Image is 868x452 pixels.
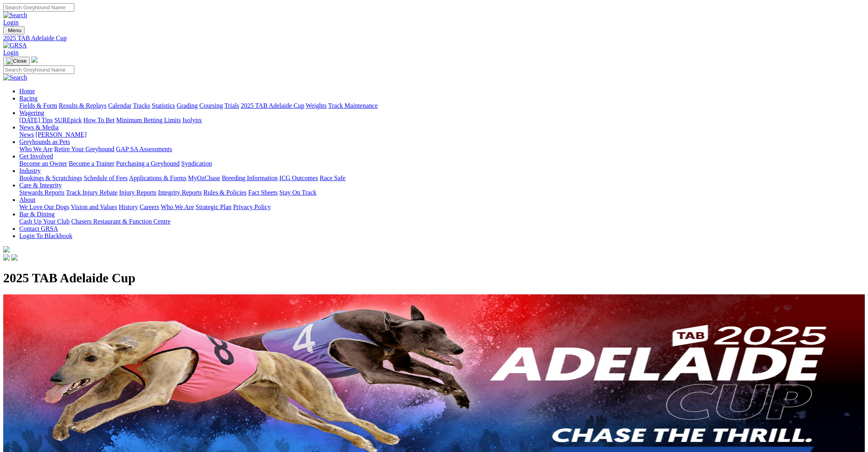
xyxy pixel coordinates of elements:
img: Close [6,58,27,64]
div: Greyhounds as Pets [19,146,865,153]
a: SUREpick [54,117,82,123]
button: Toggle navigation [3,26,25,35]
a: Login [3,49,18,56]
a: GAP SA Assessments [116,146,172,152]
img: Search [3,12,27,19]
a: Become an Owner [19,160,67,167]
a: Integrity Reports [158,189,202,196]
a: Careers [139,203,159,210]
a: About [19,196,35,203]
a: Contact GRSA [19,225,58,232]
a: Statistics [152,102,175,109]
div: About [19,203,865,211]
a: Stay On Track [279,189,316,196]
a: History [119,203,138,210]
a: Wagering [19,109,44,116]
a: Privacy Policy [233,203,271,210]
a: Race Safe [319,175,345,181]
div: Care & Integrity [19,189,865,196]
a: Injury Reports [119,189,156,196]
a: Trials [224,102,239,109]
a: Track Injury Rebate [66,189,117,196]
a: Results & Replays [59,102,106,109]
a: We Love Our Dogs [19,203,69,210]
a: Home [19,88,35,95]
a: News & Media [19,124,59,131]
a: Get Involved [19,153,53,160]
img: facebook.svg [3,254,10,261]
a: Chasers Restaurant & Function Centre [71,218,170,225]
a: 2025 TAB Adelaide Cup [241,102,304,109]
img: Search [3,74,27,81]
div: Industry [19,175,865,182]
a: Racing [19,95,37,102]
img: logo-grsa-white.png [31,56,38,63]
a: Minimum Betting Limits [116,117,181,123]
a: Applications & Forms [129,175,186,181]
a: Bookings & Scratchings [19,175,82,181]
button: Toggle navigation [3,57,30,66]
img: twitter.svg [11,254,18,261]
a: [DATE] Tips [19,117,53,123]
a: Coursing [199,102,223,109]
div: Racing [19,102,865,109]
a: Breeding Information [222,175,278,181]
a: Cash Up Your Club [19,218,70,225]
a: Weights [306,102,327,109]
a: Calendar [108,102,131,109]
a: Who We Are [19,146,53,152]
a: Schedule of Fees [84,175,127,181]
a: Tracks [133,102,150,109]
a: Syndication [181,160,212,167]
a: Greyhounds as Pets [19,138,70,145]
input: Search [3,66,74,74]
a: Vision and Values [71,203,117,210]
a: Industry [19,167,41,174]
a: Isolynx [182,117,202,123]
a: ICG Outcomes [279,175,318,181]
a: 2025 TAB Adelaide Cup [3,35,865,42]
a: Track Maintenance [328,102,378,109]
h1: 2025 TAB Adelaide Cup [3,271,865,286]
a: Strategic Plan [196,203,231,210]
a: News [19,131,34,138]
a: Stewards Reports [19,189,64,196]
div: Bar & Dining [19,218,865,225]
a: Care & Integrity [19,182,62,189]
div: Wagering [19,117,865,124]
a: Become a Trainer [69,160,115,167]
a: Grading [177,102,198,109]
div: News & Media [19,131,865,138]
a: How To Bet [84,117,115,123]
a: Rules & Policies [203,189,247,196]
a: Bar & Dining [19,211,55,218]
a: [PERSON_NAME] [35,131,86,138]
a: MyOzChase [188,175,220,181]
img: GRSA [3,42,27,49]
img: logo-grsa-white.png [3,246,10,253]
input: Search [3,3,74,12]
a: Login [3,19,18,26]
div: Get Involved [19,160,865,167]
span: Menu [8,27,21,33]
a: Who We Are [161,203,194,210]
a: Purchasing a Greyhound [116,160,180,167]
a: Login To Blackbook [19,232,72,239]
a: Fields & Form [19,102,57,109]
a: Retire Your Greyhound [54,146,115,152]
a: Fact Sheets [248,189,278,196]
